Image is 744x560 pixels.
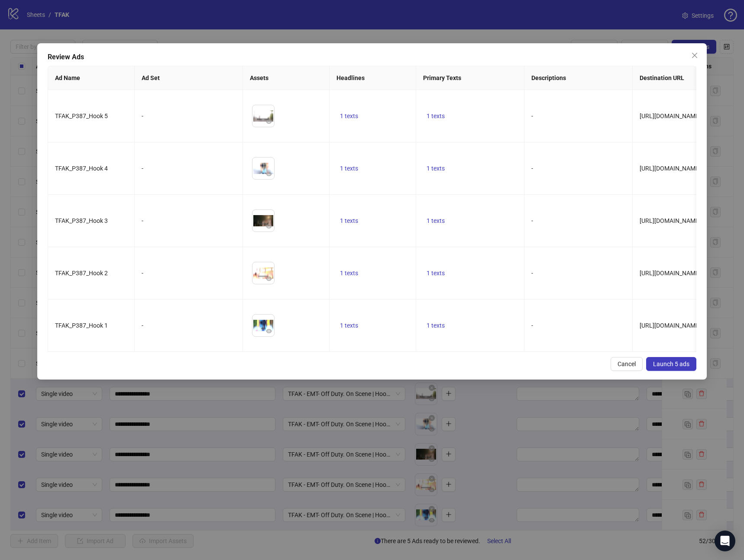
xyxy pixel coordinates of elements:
button: Preview [264,326,274,336]
div: - [142,164,236,173]
span: 1 texts [340,322,358,329]
button: Preview [264,274,274,284]
div: Review Ads [48,52,696,62]
span: - [531,322,533,329]
span: 1 texts [427,165,445,172]
div: Open Intercom Messenger [715,531,735,551]
span: [URL][DOMAIN_NAME] [640,165,701,172]
span: [URL][DOMAIN_NAME] [640,113,701,119]
span: close [691,52,698,59]
th: Ad Set [135,66,243,90]
span: TFAK_P387_Hook 4 [55,165,108,172]
img: Asset 1 [252,105,274,127]
span: - [531,113,533,119]
span: [URL][DOMAIN_NAME] [640,270,701,277]
span: 1 texts [427,322,445,329]
button: 1 texts [336,216,362,226]
span: 1 texts [427,217,445,224]
div: - [142,216,236,225]
span: TFAK_P387_Hook 5 [55,113,108,119]
img: Asset 1 [252,210,274,232]
div: - [142,268,236,278]
div: - [142,111,236,121]
button: Launch 5 ads [646,357,696,371]
span: eye [266,328,272,334]
button: 1 texts [336,111,362,121]
button: 1 texts [336,163,362,174]
button: Cancel [611,357,643,371]
button: 1 texts [423,320,448,331]
span: eye [266,119,272,125]
span: - [531,217,533,224]
button: 1 texts [423,216,448,226]
span: Launch 5 ads [653,360,689,367]
th: Assets [243,66,330,90]
img: Asset 1 [252,262,274,284]
img: Asset 1 [252,158,274,179]
button: 1 texts [423,111,448,121]
span: 1 texts [340,113,358,119]
span: - [531,270,533,277]
button: Preview [264,169,274,179]
span: [URL][DOMAIN_NAME] [640,217,701,224]
th: Headlines [330,66,416,90]
span: [URL][DOMAIN_NAME] [640,322,701,329]
th: Ad Name [48,66,135,90]
span: eye [266,276,272,282]
th: Primary Texts [416,66,524,90]
span: TFAK_P387_Hook 3 [55,217,108,224]
th: Descriptions [524,66,633,90]
button: Preview [264,221,274,232]
span: - [531,165,533,172]
span: 1 texts [427,270,445,277]
span: 1 texts [340,165,358,172]
button: 1 texts [423,163,448,174]
span: TFAK_P387_Hook 2 [55,270,108,277]
span: 1 texts [427,113,445,119]
button: 1 texts [336,320,362,331]
button: 1 texts [423,268,448,278]
button: Close [688,48,702,62]
button: Preview [264,116,274,127]
button: 1 texts [336,268,362,278]
span: eye [266,171,272,177]
div: - [142,321,236,330]
span: TFAK_P387_Hook 1 [55,322,108,329]
span: 1 texts [340,217,358,224]
img: Asset 1 [252,315,274,336]
span: 1 texts [340,270,358,277]
span: Cancel [618,360,636,367]
span: eye [266,223,272,229]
